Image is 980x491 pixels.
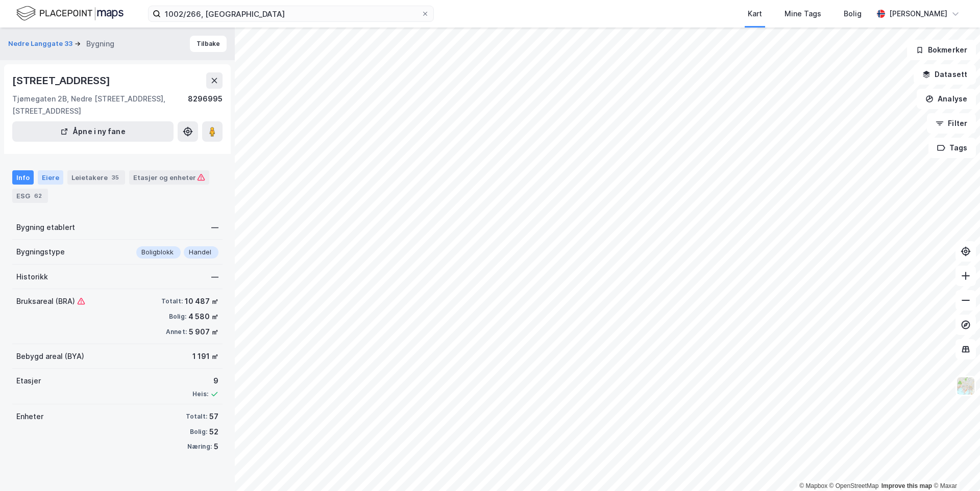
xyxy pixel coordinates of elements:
button: Filter [927,113,976,134]
div: Kontrollprogram for chat [929,442,980,491]
div: Etasjer [16,375,41,387]
div: ESG [12,189,48,203]
iframe: Chat Widget [929,442,980,491]
div: Bolig [844,8,862,20]
button: Åpne i ny fane [12,121,174,142]
button: Bokmerker [907,40,976,60]
div: Bolig: [169,313,186,321]
div: Totalt: [161,297,183,305]
div: Bygning etablert [16,221,75,234]
button: Nedre Langgate 33 [8,39,75,49]
button: Tilbake [190,36,227,52]
div: Annet: [166,328,187,336]
div: 57 [209,410,218,423]
input: Søk på adresse, matrikkel, gårdeiere, leietakere eller personer [161,6,421,21]
button: Tags [928,138,976,158]
div: 52 [209,426,218,438]
img: logo.f888ab2527a4732fd821a326f86c7f29.svg [16,5,124,22]
div: — [211,221,218,234]
div: Info [12,170,34,185]
div: — [211,271,218,283]
div: 35 [110,172,121,183]
a: OpenStreetMap [829,482,879,489]
div: 4 580 ㎡ [188,311,218,323]
div: Etasjer og enheter [133,173,205,182]
div: Bygningstype [16,246,65,258]
div: Leietakere [67,170,125,185]
img: Z [956,376,975,396]
div: Bebygd areal (BYA) [16,350,84,363]
div: [PERSON_NAME] [889,8,947,20]
div: Næring: [187,443,212,451]
div: Kart [748,8,762,20]
div: 1 191 ㎡ [192,350,218,363]
div: 5 907 ㎡ [189,326,218,338]
div: [STREET_ADDRESS] [12,72,112,89]
button: Analyse [917,89,976,109]
div: 9 [192,375,218,387]
div: Totalt: [186,412,207,421]
a: Mapbox [799,482,827,489]
div: Historikk [16,271,48,283]
div: Bruksareal (BRA) [16,295,85,307]
div: 5 [214,441,218,453]
button: Datasett [914,64,976,85]
div: Eiere [38,170,63,185]
div: Bolig: [190,428,207,436]
div: 10 487 ㎡ [185,295,218,307]
div: 62 [32,191,44,201]
div: Bygning [86,38,114,50]
div: Mine Tags [785,8,821,20]
div: Enheter [16,410,43,423]
div: Tjømegaten 2B, Nedre [STREET_ADDRESS], [STREET_ADDRESS] [12,93,188,117]
div: 8296995 [188,93,223,117]
div: Heis: [192,390,208,398]
a: Improve this map [881,482,932,489]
